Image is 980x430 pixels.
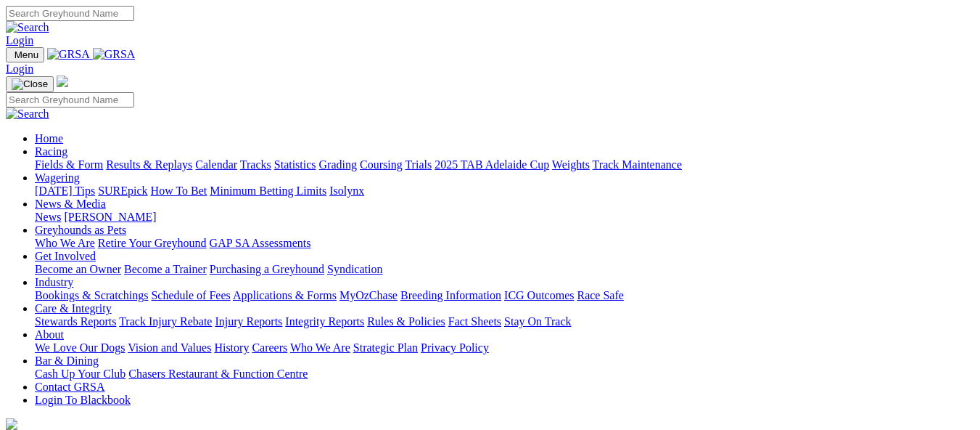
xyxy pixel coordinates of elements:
[319,158,357,171] a: Grading
[35,263,974,276] div: Get Involved
[35,341,125,354] a: We Love Our Dogs
[252,341,287,354] a: Careers
[98,184,147,197] a: SUREpick
[6,34,33,46] a: Login
[593,158,682,171] a: Track Maintenance
[240,158,271,171] a: Tracks
[47,48,90,61] img: GRSA
[35,198,106,210] a: News & Media
[35,368,125,380] a: Cash Up Your Club
[6,418,17,430] img: logo-grsa-white.png
[290,341,350,354] a: Who We Are
[405,158,432,171] a: Trials
[35,328,64,341] a: About
[35,132,63,145] a: Home
[35,171,80,184] a: Wagering
[124,263,207,275] a: Become a Trainer
[215,315,282,328] a: Injury Reports
[274,158,316,171] a: Statistics
[151,184,207,197] a: How To Bet
[6,62,33,75] a: Login
[35,368,974,381] div: Bar & Dining
[35,381,104,393] a: Contact GRSA
[35,237,95,249] a: Who We Are
[64,211,156,223] a: [PERSON_NAME]
[210,263,324,275] a: Purchasing a Greyhound
[327,263,382,275] a: Syndication
[210,184,326,197] a: Minimum Betting Limits
[233,289,337,301] a: Applications & Forms
[195,158,237,171] a: Calendar
[35,289,974,302] div: Industry
[35,250,96,262] a: Get Involved
[93,48,136,61] img: GRSA
[214,341,249,354] a: History
[12,78,48,90] img: Close
[98,237,207,249] a: Retire Your Greyhound
[35,263,121,275] a: Become an Owner
[6,6,134,21] input: Search
[35,158,103,171] a: Fields & Form
[128,368,308,380] a: Chasers Restaurant & Function Centre
[151,289,230,301] a: Schedule of Fees
[35,184,974,198] div: Wagering
[504,315,571,328] a: Stay On Track
[285,315,364,328] a: Integrity Reports
[35,289,148,301] a: Bookings & Scratchings
[577,289,623,301] a: Race Safe
[360,158,403,171] a: Coursing
[6,47,44,62] button: Toggle navigation
[35,211,61,223] a: News
[35,315,116,328] a: Stewards Reports
[504,289,574,301] a: ICG Outcomes
[35,276,73,288] a: Industry
[448,315,501,328] a: Fact Sheets
[35,341,974,354] div: About
[35,237,974,250] div: Greyhounds as Pets
[15,49,38,60] span: Menu
[106,158,192,171] a: Results & Replays
[353,341,418,354] a: Strategic Plan
[57,76,68,87] img: logo-grsa-white.png
[210,237,311,249] a: GAP SA Assessments
[6,76,54,92] button: Toggle navigation
[552,158,590,171] a: Weights
[35,145,67,158] a: Racing
[6,107,49,121] img: Search
[35,211,974,224] div: News & Media
[35,184,95,197] a: [DATE] Tips
[35,224,126,236] a: Greyhounds as Pets
[339,289,398,301] a: MyOzChase
[35,394,131,406] a: Login To Blackbook
[119,315,212,328] a: Track Injury Rebate
[35,354,99,367] a: Bar & Dining
[35,315,974,328] div: Care & Integrity
[6,92,134,107] input: Search
[367,315,445,328] a: Rules & Policies
[128,341,211,354] a: Vision and Values
[6,21,49,34] img: Search
[435,158,549,171] a: 2025 TAB Adelaide Cup
[329,184,364,197] a: Isolynx
[35,302,112,315] a: Care & Integrity
[400,289,501,301] a: Breeding Information
[421,341,489,354] a: Privacy Policy
[35,158,974,171] div: Racing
